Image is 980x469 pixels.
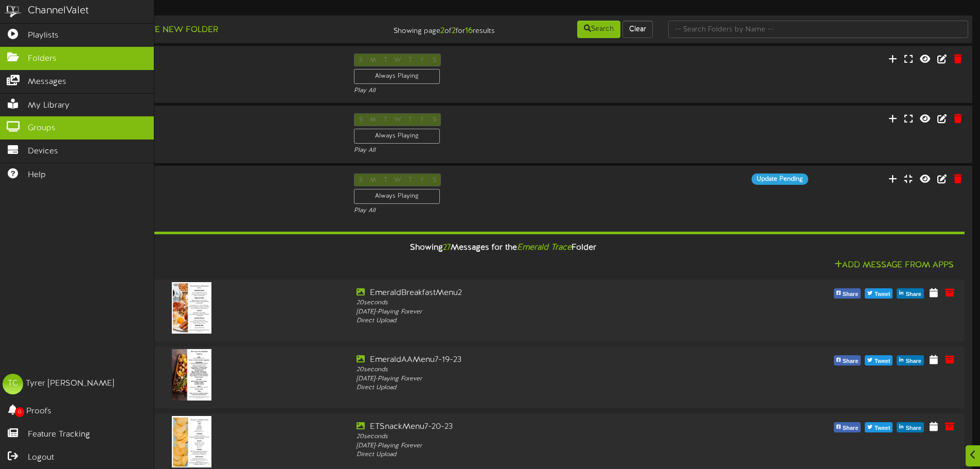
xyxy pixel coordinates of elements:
div: 20 seconds [357,366,726,374]
div: Showing Messages for the Folder [33,237,972,259]
button: Clear [622,21,653,38]
span: Folders [28,53,57,65]
div: Update Pending [752,173,808,185]
div: Always Playing [354,189,440,204]
div: Tyrer [PERSON_NAME] [26,378,114,390]
button: Add Message From Apps [831,259,957,272]
img: e18879f8-2abd-49b3-aa4f-60e541e38636.png [172,282,211,334]
span: Share [903,289,923,300]
span: Tweet [872,423,892,434]
div: Direct Upload [357,317,726,325]
div: HH 4 [41,113,338,125]
span: 27 [443,243,451,252]
img: 6873b760-f3f3-4da8-9503-adfe0412a68b.png [172,416,211,467]
div: Emerald Trace [41,173,338,185]
div: ETSnackMenu7-20-23 [357,421,726,433]
button: Share [834,288,861,299]
span: Share [841,289,861,300]
div: TC [3,374,23,394]
button: Share [834,422,861,432]
span: Tweet [872,356,892,367]
span: Groups [28,123,56,134]
span: Devices [28,146,58,158]
span: Tweet [872,289,892,300]
div: Showing page of for results [345,20,503,37]
button: Share [834,355,861,366]
div: [DATE] - Playing Forever [357,442,726,450]
span: Share [841,423,861,434]
button: Share [897,355,924,366]
div: Direct Upload [357,450,726,459]
strong: 2 [440,26,444,36]
span: Help [28,169,46,181]
i: Emerald Trace [517,243,572,252]
strong: 16 [465,26,473,36]
span: Feature Tracking [28,429,90,441]
span: Share [903,356,923,367]
div: 20 seconds [357,299,726,307]
div: [DATE] - Playing Forever [357,308,726,317]
div: Play All [354,206,651,215]
span: 0 [15,407,24,417]
span: Proofs [26,406,51,418]
input: -- Search Folders by Name -- [668,21,968,38]
div: Always Playing [354,129,440,144]
div: Direct Upload [357,384,726,392]
strong: 2 [452,26,456,36]
img: f584b5db-7769-4897-8d3f-bbeabd5b98f3.png [172,349,211,401]
span: Share [841,356,861,367]
div: EmeraldAAMenu7-19-23 [357,354,726,366]
div: Play All [354,146,651,155]
div: Always Playing [354,69,440,84]
div: Portrait ( 9:16 ) [41,125,338,134]
button: Tweet [865,422,893,432]
div: Play All [354,86,651,95]
button: Share [897,288,924,299]
div: Portrait ( 9:16 ) [41,185,338,194]
button: Create New Folder [119,24,221,37]
div: Portrait ( 9:16 ) [41,65,338,74]
div: EmeraldBreakfastMenu2 [357,287,726,299]
div: HH 7 [41,54,338,65]
div: 20 seconds [357,432,726,441]
span: Logout [28,452,54,464]
div: [DATE] - Playing Forever [357,375,726,384]
span: Playlists [28,30,59,42]
button: Tweet [865,355,893,366]
button: Share [897,422,924,432]
span: Share [903,423,923,434]
span: My Library [28,100,69,112]
button: Search [577,21,620,38]
div: ChannelValet [28,4,89,19]
button: Tweet [865,288,893,299]
span: Messages [28,76,66,88]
